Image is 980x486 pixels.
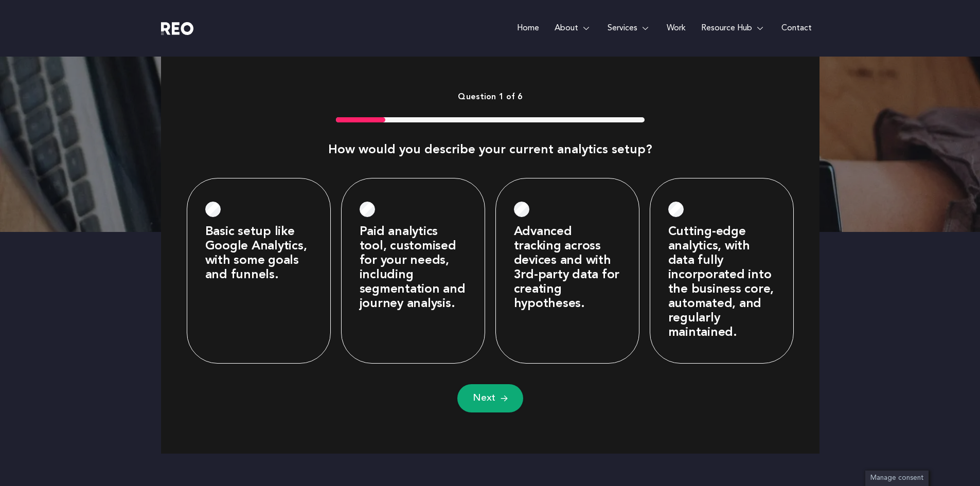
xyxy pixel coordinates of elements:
[328,143,652,157] legend: How would you describe your current analytics setup?
[870,475,923,481] span: Manage consent
[518,93,522,101] span: 6
[514,225,621,311] label: Advanced tracking across devices and with 3rd-party data for creating hypotheses.
[499,93,515,101] span: 1
[457,384,523,412] button: Nextarrow-right-icon
[473,392,495,405] span: Next
[668,225,775,340] label: Cutting-edge analytics, with data fully incorporated into the business core, automated, and regul...
[360,225,467,311] label: Paid analytics tool, customised for your needs, including segmentation and journey analysis.
[501,394,508,403] img: arrow-right-icon
[187,90,794,104] p: Step of
[205,225,312,282] label: Basic setup like Google Analytics, with some goals and funnels.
